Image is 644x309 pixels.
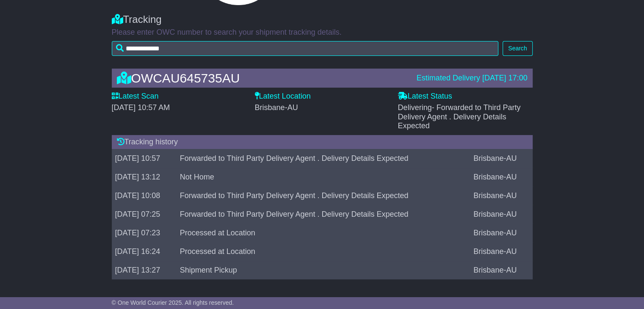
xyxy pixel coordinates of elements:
[112,261,177,280] td: [DATE] 13:27
[112,28,533,37] p: Please enter OWC number to search your shipment tracking details.
[112,103,170,112] span: [DATE] 10:57 AM
[177,261,470,280] td: Shipment Pickup
[112,243,177,261] td: [DATE] 16:24
[398,103,521,130] span: - Forwarded to Third Party Delivery Agent . Delivery Details Expected
[112,299,234,306] span: © One World Courier 2025. All rights reserved.
[113,71,412,85] div: OWCAU645735AU
[112,205,177,224] td: [DATE] 07:25
[177,187,470,205] td: Forwarded to Third Party Delivery Agent . Delivery Details Expected
[470,149,532,168] td: Brisbane-AU
[470,168,532,187] td: Brisbane-AU
[417,74,528,83] div: Estimated Delivery [DATE] 17:00
[177,168,470,187] td: Not Home
[255,103,298,112] span: Brisbane-AU
[112,92,159,101] label: Latest Scan
[398,103,521,130] span: Delivering
[398,92,452,101] label: Latest Status
[470,187,532,205] td: Brisbane-AU
[177,149,470,168] td: Forwarded to Third Party Delivery Agent . Delivery Details Expected
[112,168,177,187] td: [DATE] 13:12
[112,149,177,168] td: [DATE] 10:57
[255,92,311,101] label: Latest Location
[177,243,470,261] td: Processed at Location
[470,205,532,224] td: Brisbane-AU
[112,135,533,149] div: Tracking history
[470,224,532,243] td: Brisbane-AU
[470,243,532,261] td: Brisbane-AU
[112,224,177,243] td: [DATE] 07:23
[112,14,533,26] div: Tracking
[470,261,532,280] td: Brisbane-AU
[177,224,470,243] td: Processed at Location
[177,205,470,224] td: Forwarded to Third Party Delivery Agent . Delivery Details Expected
[503,41,532,56] button: Search
[112,187,177,205] td: [DATE] 10:08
